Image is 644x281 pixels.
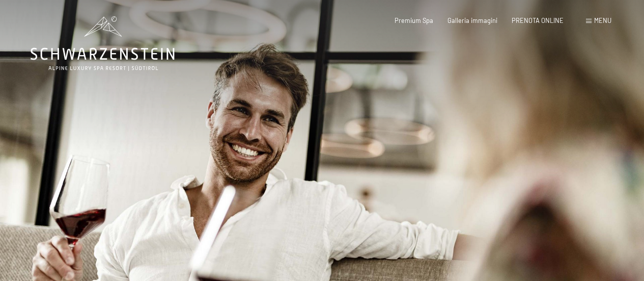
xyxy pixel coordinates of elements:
[447,16,497,24] a: Galleria immagini
[395,16,433,24] a: Premium Spa
[594,16,611,24] span: Menu
[512,16,564,24] a: PRENOTA ONLINE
